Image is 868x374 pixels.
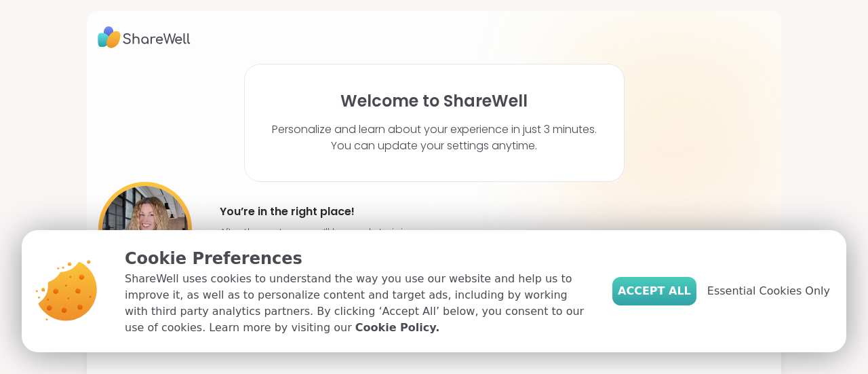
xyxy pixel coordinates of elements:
h1: Welcome to ShareWell [340,92,528,111]
img: User image [98,182,192,276]
span: Accept All [618,283,691,299]
button: Accept All [612,277,696,305]
h4: You’re in the right place! [220,201,415,223]
p: ShareWell uses cookies to understand the way you use our website and help us to improve it, as we... [125,271,591,336]
p: After these steps, you’ll be ready to join your first support session. [220,227,415,248]
span: Essential Cookies Only [707,283,830,299]
p: Cookie Preferences [125,246,591,271]
p: Personalize and learn about your experience in just 3 minutes. You can update your settings anytime. [272,121,597,154]
img: ShareWell Logo [98,22,191,53]
a: Cookie Policy. [355,320,439,336]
